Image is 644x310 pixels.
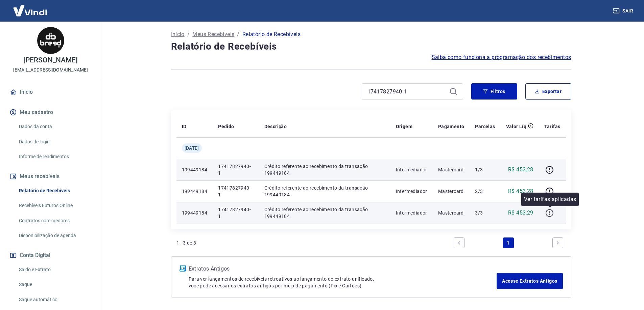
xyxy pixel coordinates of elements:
[544,123,560,130] p: Tarifas
[524,195,576,203] p: Ver tarifas aplicadas
[16,229,93,243] a: Disponibilização de agenda
[182,188,208,195] p: 199449184
[16,120,93,134] a: Dados da conta
[189,276,497,289] p: Para ver lançamentos de recebíveis retroativos ao lançamento do extrato unificado, você pode aces...
[264,123,287,130] p: Descrição
[454,237,464,248] a: Previous page
[16,293,93,307] a: Saque automático
[171,30,185,38] a: Início
[16,214,93,228] a: Contratos com credores
[396,188,427,195] p: Intermediador
[189,265,497,273] p: Extratos Antigos
[471,83,517,100] button: Filtros
[475,166,495,173] p: 1/3
[438,209,464,216] p: Mastercard
[218,185,253,198] p: 17417827940-1
[16,150,93,164] a: Informe de rendimentos
[503,237,514,248] a: Page 1 is your current page
[180,265,186,272] img: ícone
[451,235,566,251] ul: Pagination
[525,83,571,100] button: Exportar
[475,188,495,195] p: 2/3
[16,199,93,213] a: Recebíveis Futuros Online
[176,239,196,246] p: 1 - 3 de 3
[192,30,234,38] a: Meus Recebíveis
[508,187,533,195] p: R$ 453,28
[13,66,88,74] p: [EMAIL_ADDRESS][DOMAIN_NAME]
[396,166,427,173] p: Intermediador
[37,27,64,54] img: aca19e66-decf-4676-9a4b-95233c03c037.jpeg
[264,163,385,176] p: Crédito referente ao recebimento da transação 199449184
[438,166,464,173] p: Mastercard
[438,123,464,130] p: Pagamento
[396,123,412,130] p: Origem
[182,166,208,173] p: 199449184
[264,206,385,220] p: Crédito referente ao recebimento da transação 199449184
[396,209,427,216] p: Intermediador
[506,123,528,130] p: Valor Líq.
[242,30,301,38] p: Relatório de Recebíveis
[612,5,636,17] button: Sair
[475,123,495,130] p: Parcelas
[475,209,495,216] p: 3/3
[552,237,563,248] a: Next page
[8,105,93,120] button: Meu cadastro
[182,123,187,130] p: ID
[23,57,77,64] p: [PERSON_NAME]
[16,263,93,277] a: Saldo e Extrato
[438,188,464,195] p: Mastercard
[185,145,199,151] span: [DATE]
[367,86,447,96] input: Busque pelo número do pedido
[8,248,93,263] button: Conta Digital
[16,278,93,291] a: Saque
[508,209,533,217] p: R$ 453,29
[218,163,253,176] p: 17417827940-1
[8,85,93,100] a: Início
[187,30,190,38] p: /
[171,40,571,53] h4: Relatório de Recebíveis
[497,273,563,289] a: Acesse Extratos Antigos
[508,166,533,174] p: R$ 453,28
[16,184,93,198] a: Relatório de Recebíveis
[237,30,239,38] p: /
[218,206,253,220] p: 17417827940-1
[8,169,93,184] button: Meus recebíveis
[264,185,385,198] p: Crédito referente ao recebimento da transação 199449184
[182,209,208,216] p: 199449184
[8,0,52,21] img: Vindi
[218,123,234,130] p: Pedido
[16,135,93,149] a: Dados de login
[432,53,571,61] a: Saiba como funciona a programação dos recebimentos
